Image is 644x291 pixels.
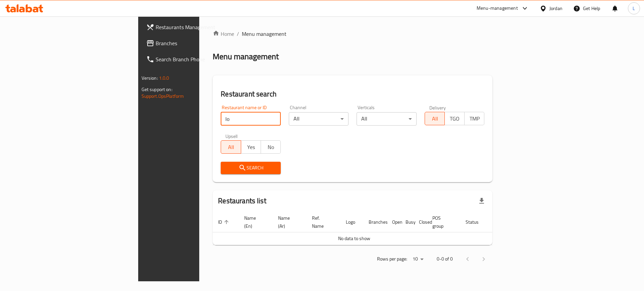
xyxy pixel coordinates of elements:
h2: Menu management [213,51,279,62]
span: No [264,142,278,152]
label: Upsell [225,134,238,138]
span: Ref. Name [312,214,332,230]
span: All [428,114,442,124]
span: Version: [142,74,158,82]
div: All [357,112,417,126]
a: Support.OpsPlatform [142,92,184,100]
span: TGO [447,114,462,124]
span: Menu management [242,30,286,38]
span: ID [218,218,231,226]
div: Menu-management [477,4,518,12]
th: Busy [400,212,414,232]
span: Search Branch Phone [156,55,240,63]
button: All [425,112,445,125]
button: Yes [241,140,261,154]
th: Logo [340,212,363,232]
div: Export file [474,193,490,209]
span: Name (Ar) [278,214,299,230]
span: 1.0.0 [159,74,169,82]
th: Branches [363,212,387,232]
th: Closed [414,212,427,232]
span: Name (En) [244,214,265,230]
th: Open [387,212,400,232]
span: Yes [244,142,258,152]
h2: Restaurants list [218,196,266,206]
input: Search for restaurant name or ID.. [221,112,281,126]
span: Search [226,164,275,172]
a: Branches [141,35,246,51]
button: All [221,140,241,154]
div: Rows per page: [410,254,426,264]
nav: breadcrumb [213,30,492,38]
button: Search [221,162,281,174]
button: TMP [464,112,484,125]
span: Restaurants Management [156,23,240,31]
a: Restaurants Management [141,19,246,35]
span: No data to show [338,234,370,243]
a: Search Branch Phone [141,51,246,67]
h2: Restaurant search [221,89,484,99]
span: TMP [467,114,482,124]
span: POS group [432,214,452,230]
button: No [261,140,281,154]
p: Rows per page: [377,255,407,263]
label: Delivery [429,105,446,110]
div: All [289,112,349,126]
span: All [224,142,238,152]
span: Get support on: [142,85,172,94]
table: enhanced table [213,212,519,245]
span: Branches [156,39,240,47]
span: Status [466,218,487,226]
span: L [633,5,635,12]
div: Jordan [549,5,562,12]
p: 0-0 of 0 [437,255,453,263]
button: TGO [444,112,465,125]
